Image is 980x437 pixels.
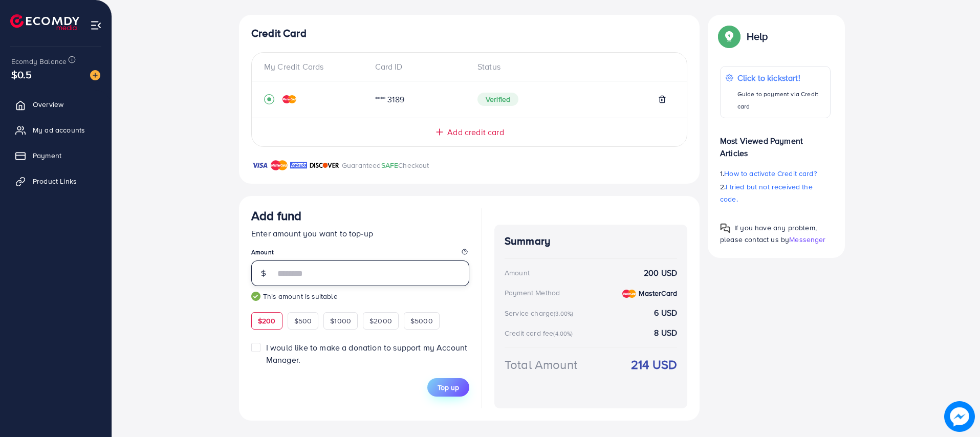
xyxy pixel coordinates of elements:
span: Messenger [789,234,825,245]
span: Product Links [33,176,77,186]
a: Payment [8,145,104,166]
small: (3.00%) [554,310,573,318]
img: image [90,70,100,80]
span: I tried but not received the code. [720,182,813,204]
legend: Amount [251,248,469,260]
span: How to activate Credit card? [724,168,816,179]
img: Popup guide [720,27,738,46]
div: Total Amount [505,356,577,374]
span: If you have any problem, please contact us by [720,223,817,245]
p: Click to kickstart! [737,72,825,84]
img: credit [622,290,636,298]
p: Most Viewed Payment Articles [720,126,831,159]
strong: 214 USD [631,356,677,374]
a: My ad accounts [8,120,104,140]
div: Payment Method [505,288,560,298]
div: Credit card fee [505,328,576,338]
strong: MasterCard [639,288,677,298]
img: image [944,401,975,432]
span: I would like to make a donation to support my Account Manager. [266,342,467,365]
p: Guide to payment via Credit card [737,88,825,113]
svg: record circle [264,94,274,104]
p: Enter amount you want to top-up [251,227,469,239]
span: $0.5 [11,67,32,82]
div: Service charge [505,308,576,318]
span: Top up [438,382,459,392]
h4: Credit Card [251,27,687,40]
span: $5000 [410,316,433,326]
img: brand [290,159,307,171]
a: Product Links [8,171,104,191]
span: My ad accounts [33,125,85,135]
span: Ecomdy Balance [11,56,67,67]
img: brand [310,159,339,171]
small: (4.00%) [553,330,573,338]
img: guide [251,292,260,301]
strong: 8 USD [654,327,677,339]
small: This amount is suitable [251,291,469,301]
span: $2000 [369,316,392,326]
img: logo [10,14,79,30]
span: $500 [294,316,312,326]
img: credit [282,95,296,103]
h3: Add fund [251,208,301,223]
div: Amount [505,268,530,278]
p: Guaranteed Checkout [342,159,429,171]
p: Help [747,30,768,42]
div: Status [469,61,674,73]
div: My Credit Cards [264,61,367,73]
span: $200 [258,316,276,326]
span: Overview [33,99,63,110]
img: Popup guide [720,223,730,233]
div: Card ID [367,61,470,73]
img: menu [90,19,102,31]
button: Top up [427,378,469,397]
span: SAFE [381,160,399,170]
img: brand [271,159,288,171]
span: Payment [33,150,61,161]
img: brand [251,159,268,171]
span: Verified [477,93,518,106]
strong: 200 USD [644,267,677,279]
p: 1. [720,167,831,180]
a: Overview [8,94,104,115]
strong: 6 USD [654,307,677,319]
h4: Summary [505,235,677,248]
p: 2. [720,181,831,205]
span: $1000 [330,316,351,326]
span: Add credit card [447,126,504,138]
